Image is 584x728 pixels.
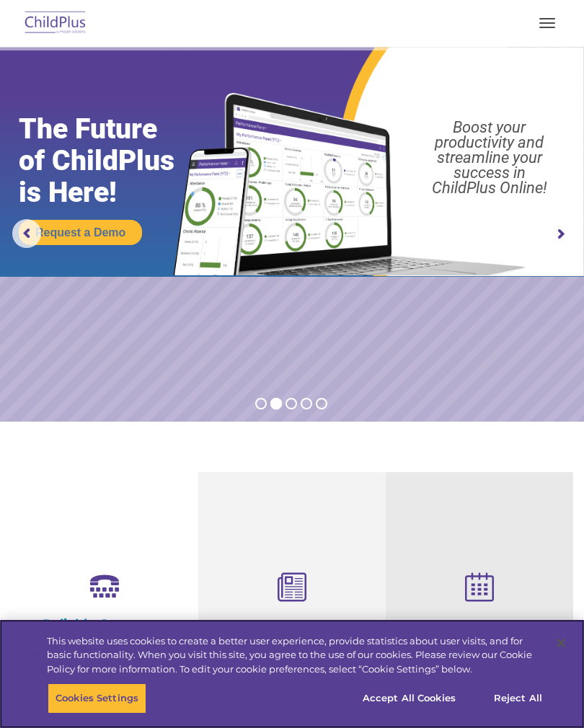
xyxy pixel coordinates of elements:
[22,616,187,648] h4: Reliable Customer Support
[19,113,205,208] rs-layer: The Future of ChildPlus is Here!
[473,683,563,714] button: Reject All
[47,634,544,677] div: This website uses cookies to create a better user experience, provide statistics about user visit...
[209,618,375,666] h4: Child Development Assessments in ChildPlus
[545,627,577,659] button: Close
[355,683,464,714] button: Accept All Cookies
[397,618,562,634] h4: Free Regional Meetings
[403,120,576,195] rs-layer: Boost your productivity and streamline your success in ChildPlus Online!
[48,683,146,714] button: Cookies Settings
[22,6,89,40] img: ChildPlus by Procare Solutions
[19,220,142,245] a: Request a Demo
